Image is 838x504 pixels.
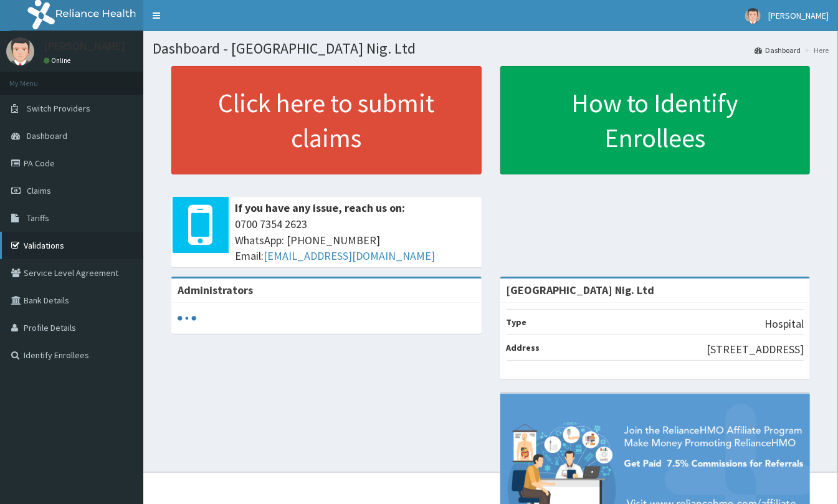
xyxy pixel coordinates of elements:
[235,201,405,215] b: If you have any issue, reach us on:
[507,283,655,297] strong: [GEOGRAPHIC_DATA] Nig. Ltd
[153,40,829,57] h1: Dashboard - [GEOGRAPHIC_DATA] Nig. Ltd
[707,341,804,358] p: [STREET_ADDRESS]
[507,316,527,328] b: Type
[27,185,51,196] span: Claims
[27,130,67,141] span: Dashboard
[178,309,196,328] svg: audio-loading
[6,37,34,65] img: User Image
[802,45,829,55] li: Here
[264,249,435,263] a: [EMAIL_ADDRESS][DOMAIN_NAME]
[44,56,74,65] a: Online
[755,45,801,55] a: Dashboard
[235,216,475,264] span: 0700 7354 2623 WhatsApp: [PHONE_NUMBER] Email:
[44,40,125,52] p: [PERSON_NAME]
[764,316,804,332] p: Hospital
[500,66,811,174] a: How to Identify Enrollees
[768,10,829,21] span: [PERSON_NAME]
[171,66,482,174] a: Click here to submit claims
[507,342,540,353] b: Address
[27,103,90,114] span: Switch Providers
[178,283,253,297] b: Administrators
[27,212,49,224] span: Tariffs
[745,8,761,24] img: User Image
